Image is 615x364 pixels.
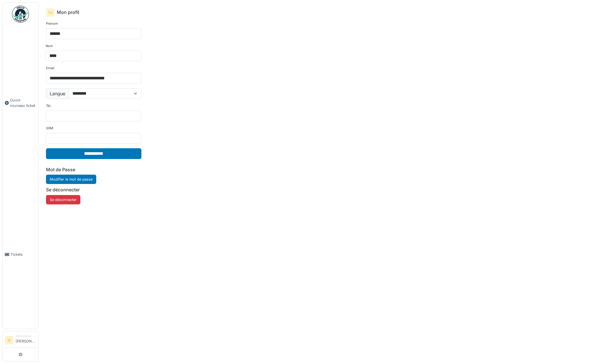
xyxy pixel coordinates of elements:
[46,195,80,204] button: Se déconnecter
[11,252,36,257] span: Tickets
[5,334,36,348] a: IJ Demandeur[PERSON_NAME]
[10,98,36,108] span: Ouvrir nouveau ticket
[46,66,54,71] label: Email
[46,44,53,48] label: Nom
[16,334,36,346] li: [PERSON_NAME]
[46,103,51,108] label: Tél.
[3,26,38,180] a: Ouvrir nouveau ticket
[46,8,55,17] div: I J
[46,167,141,172] h6: Mot de Passe
[46,187,141,192] h6: Se déconnecter
[46,126,53,131] label: GSM
[12,6,29,23] img: Badge_color-CXgf-gQk.svg
[46,21,58,26] label: Prénom
[3,180,38,329] a: Tickets
[46,88,69,99] label: Langue
[5,336,13,344] li: IJ
[57,10,79,15] h6: Mon profil
[16,334,36,338] div: Demandeur
[46,175,96,184] a: Modifier le mot de passe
